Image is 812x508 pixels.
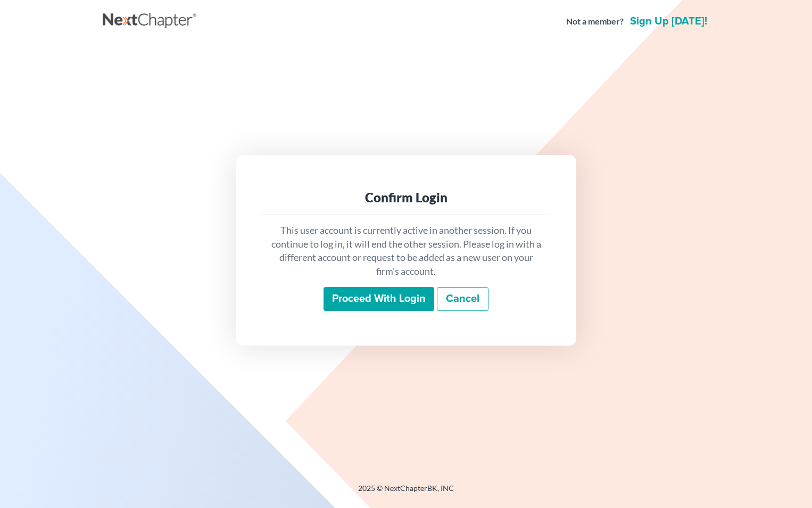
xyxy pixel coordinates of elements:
a: Cancel [437,287,488,312]
a: Sign up [DATE]! [628,16,709,27]
div: Confirm Login [270,189,542,206]
div: 2025 © NextChapterBK, INC [103,483,709,502]
input: Proceed with login [324,287,434,312]
strong: Not a member? [566,15,624,28]
p: This user account is currently active in another session. If you continue to log in, it will end ... [270,224,542,278]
